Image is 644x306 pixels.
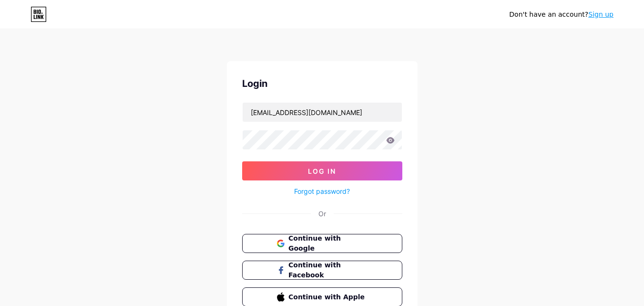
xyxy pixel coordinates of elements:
[243,103,402,122] input: Username
[588,11,613,18] a: Sign up
[242,261,402,280] button: Continue with Facebook
[242,234,402,253] button: Continue with Google
[288,233,367,253] span: Continue with Google
[509,10,613,20] div: Don't have an account?
[242,161,402,180] button: Log In
[294,186,350,196] a: Forgot password?
[288,292,367,302] span: Continue with Apple
[242,76,402,91] div: Login
[308,167,336,175] span: Log In
[318,209,326,219] div: Or
[288,260,367,280] span: Continue with Facebook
